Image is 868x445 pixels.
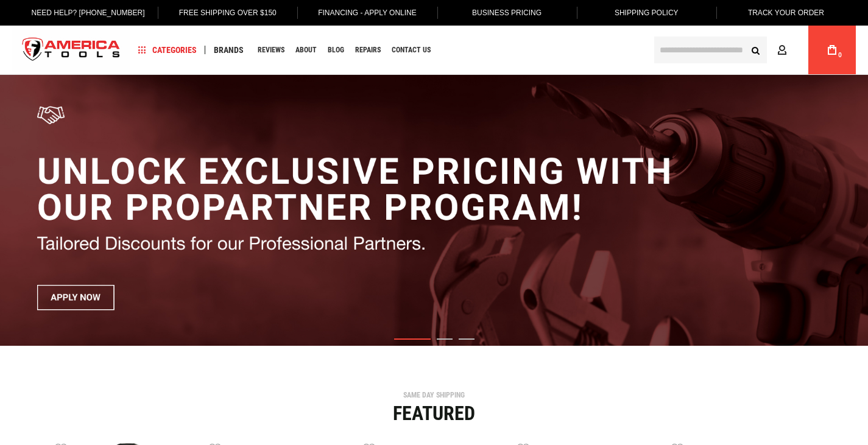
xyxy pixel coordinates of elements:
[9,404,859,423] div: Featured
[208,42,249,58] a: Brands
[820,26,844,74] a: 0
[350,42,386,58] a: Repairs
[133,42,202,58] a: Categories
[295,46,317,54] span: About
[615,9,679,17] span: Shipping Policy
[138,46,197,54] span: Categories
[9,391,859,399] div: SAME DAY SHIPPING
[258,46,284,54] span: Reviews
[252,42,290,58] a: Reviews
[744,38,767,61] button: Search
[322,42,350,58] a: Blog
[214,46,244,54] span: Brands
[355,46,381,54] span: Repairs
[838,52,842,58] span: 0
[386,42,436,58] a: Contact Us
[12,27,130,73] a: store logo
[328,46,344,54] span: Blog
[392,46,431,54] span: Contact Us
[290,42,322,58] a: About
[12,27,130,73] img: America Tools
